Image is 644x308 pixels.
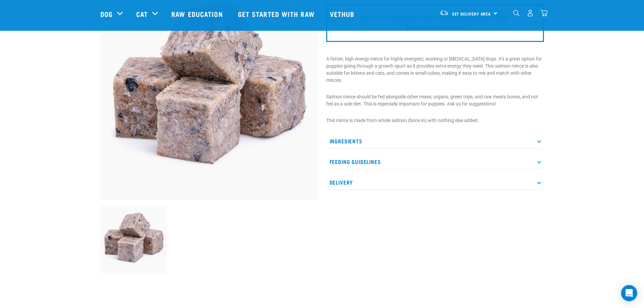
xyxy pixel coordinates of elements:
p: Delivery [326,175,544,190]
p: Salmon mince should be fed alongside other mixes, organs, green tripe, and raw meaty bones, and n... [326,93,544,108]
a: Get started with Raw [231,0,323,27]
p: A fattier, high energy mince for highly energetic, working or [MEDICAL_DATA] dogs. It's a great o... [326,55,544,84]
img: van-moving.png [439,10,449,16]
p: Feeding Guidelines [326,154,544,169]
span: Set Delivery Area [452,13,491,15]
img: user.png [527,9,534,17]
img: home-icon@2x.png [541,9,548,17]
p: Ingredients [326,134,544,149]
a: Dog [100,9,113,19]
a: Vethub [323,0,363,27]
img: home-icon-1@2x.png [513,10,520,16]
a: Raw Education [165,0,231,27]
p: This mince is made from whole salmon (bone in) with nothing else added. [326,117,544,124]
div: Open Intercom Messenger [621,285,637,301]
a: Cat [136,9,148,19]
img: 1141 Salmon Mince 01 [100,206,168,274]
